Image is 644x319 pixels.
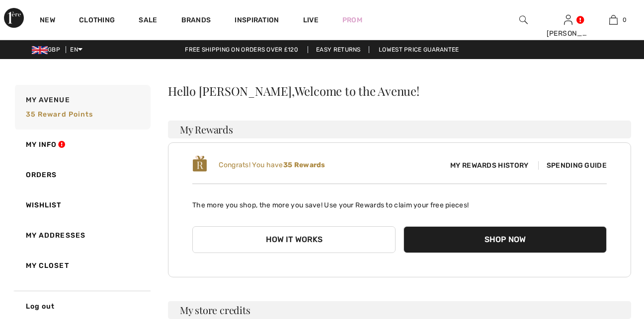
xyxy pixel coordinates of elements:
a: Free shipping on orders over ₤120 [177,46,306,53]
img: My Info [564,14,572,26]
h3: My Rewards [168,121,631,138]
span: GBP [32,46,64,53]
a: Live [303,15,319,25]
button: How it works [192,226,396,253]
div: [PERSON_NAME] [547,28,591,39]
a: Orders [13,160,151,190]
a: Sale [139,16,157,26]
a: Lowest Price Guarantee [371,46,467,53]
h3: My store credits [168,301,631,319]
a: New [40,16,55,26]
span: 35 Reward points [26,110,93,119]
a: Wishlist [13,190,151,220]
img: loyalty_logo_r.svg [192,155,207,173]
a: My Addresses [13,220,151,251]
img: 1ère Avenue [4,8,24,28]
div: Hello [PERSON_NAME], [168,85,631,97]
button: Shop Now [403,226,607,253]
a: Easy Returns [308,46,369,53]
a: Brands [181,16,211,26]
img: search the website [519,14,528,26]
a: Sign In [564,15,572,24]
span: Welcome to the Avenue! [295,85,419,97]
span: My Rewards History [442,160,536,171]
a: Clothing [79,16,115,26]
span: Congrats! You have [219,161,325,169]
iframe: Opens a widget where you can find more information [580,289,634,314]
a: 0 [591,14,636,26]
span: Inspiration [235,16,279,26]
img: My Bag [609,14,618,26]
a: My Info [13,129,151,160]
span: 0 [623,15,627,24]
span: EN [70,46,82,53]
b: 35 Rewards [283,161,325,169]
span: Spending Guide [538,161,607,170]
a: My Closet [13,251,151,281]
span: My Avenue [26,95,70,105]
a: Prom [342,15,362,25]
img: UK Pound [32,46,48,54]
p: The more you shop, the more you save! Use your Rewards to claim your free pieces! [192,192,607,210]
